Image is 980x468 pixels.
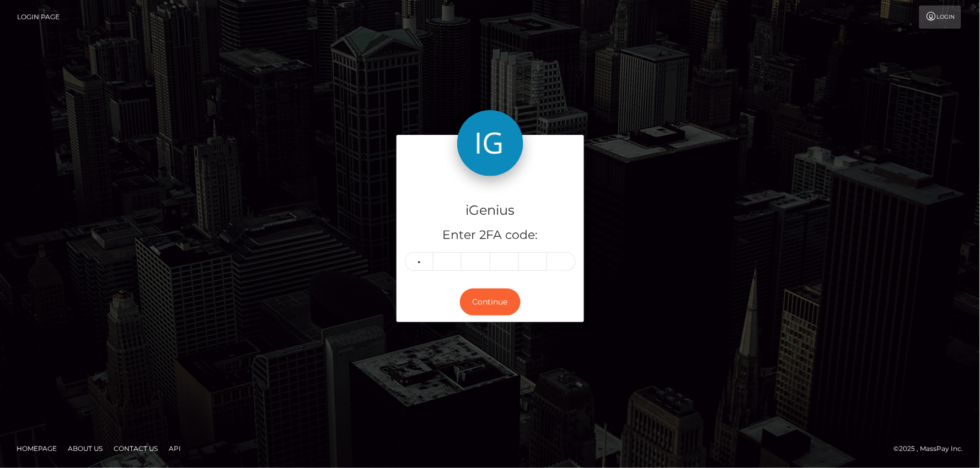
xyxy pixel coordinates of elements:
div: © 2025 , MassPay Inc. [894,443,972,455]
h5: Enter 2FA code: [405,227,576,244]
a: Contact Us [109,440,162,457]
a: Login [919,6,961,29]
a: API [164,440,185,457]
a: Login Page [17,6,60,29]
h4: iGenius [405,201,576,220]
a: About Us [63,440,107,457]
img: iGenius [457,110,523,176]
a: Homepage [12,440,61,457]
button: Continue [460,289,521,315]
